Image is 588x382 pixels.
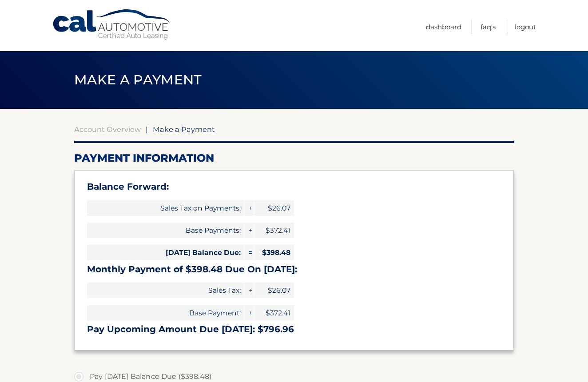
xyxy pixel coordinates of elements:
[87,264,501,275] h3: Monthly Payment of $398.48 Due On [DATE]:
[87,223,244,238] span: Base Payments:
[87,200,244,216] span: Sales Tax on Payments:
[74,151,514,165] h2: Payment Information
[245,200,254,216] span: +
[245,305,254,321] span: +
[52,9,172,40] a: Cal Automotive
[515,20,536,34] a: Logout
[74,125,141,134] a: Account Overview
[146,125,148,134] span: |
[254,305,294,321] span: $372.41
[87,305,244,321] span: Base Payment:
[74,72,202,88] span: Make a Payment
[245,223,254,238] span: +
[87,181,501,192] h3: Balance Forward:
[481,20,496,34] a: FAQ's
[254,200,294,216] span: $26.07
[426,20,461,34] a: Dashboard
[87,324,501,335] h3: Pay Upcoming Amount Due [DATE]: $796.96
[254,283,294,298] span: $26.07
[153,125,215,134] span: Make a Payment
[87,283,244,298] span: Sales Tax:
[254,223,294,238] span: $372.41
[254,245,294,260] span: $398.48
[87,245,244,260] span: [DATE] Balance Due:
[245,283,254,298] span: +
[245,245,254,260] span: =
